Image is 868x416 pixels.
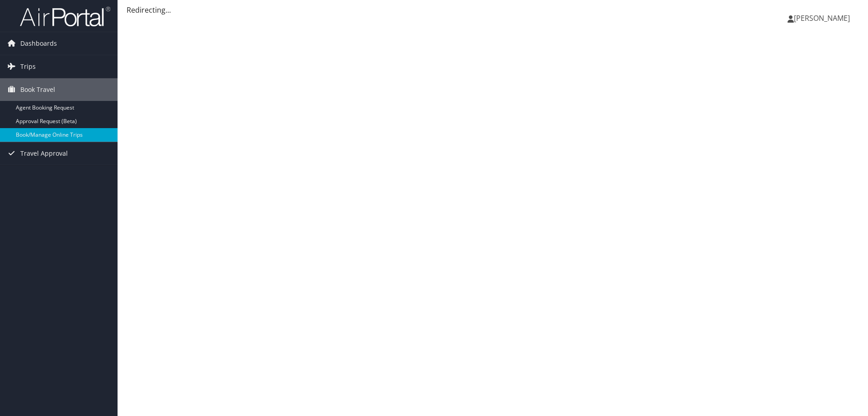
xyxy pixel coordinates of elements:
[20,142,68,165] span: Travel Approval
[127,5,859,15] div: Redirecting...
[788,5,859,32] a: [PERSON_NAME]
[20,32,57,55] span: Dashboards
[20,78,55,101] span: Book Travel
[794,13,850,23] span: [PERSON_NAME]
[20,55,36,78] span: Trips
[20,6,110,27] img: airportal-logo.png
